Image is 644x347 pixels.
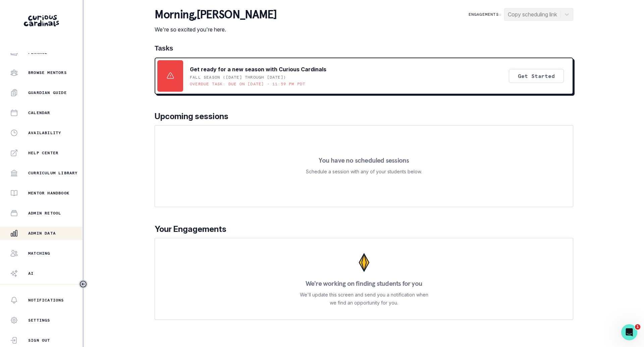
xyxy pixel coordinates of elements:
p: Admin Retool [28,210,61,216]
p: morning , [PERSON_NAME] [155,8,276,21]
p: Availability [28,130,61,136]
iframe: Intercom live chat [621,324,637,340]
h1: Tasks [155,44,573,52]
p: Settings [28,318,50,323]
p: Engagements: [469,12,501,17]
p: You have no scheduled sessions [319,157,409,164]
p: Upcoming sessions [155,110,573,122]
p: Schedule a session with any of your students below. [306,168,422,176]
button: Get Started [509,69,564,83]
p: We'll update this screen and send you a notification when we find an opportunity for you. [300,291,428,307]
p: Curriculum Library [28,170,78,176]
p: Notifications [28,297,64,303]
p: We're so excited you're here. [155,25,276,33]
img: Curious Cardinals Logo [24,15,59,26]
p: Get ready for a new season with Curious Cardinals [190,65,326,73]
p: Fall Season ([DATE] through [DATE]) [190,75,286,80]
p: Admin Data [28,231,56,236]
p: Browse Mentors [28,70,67,75]
p: We're working on finding students for you [306,280,422,287]
p: Sign Out [28,338,50,343]
p: Overdue task: Due on [DATE] • 11:59 PM PDT [190,81,305,87]
p: Mentor Handbook [28,190,69,196]
button: Toggle sidebar [79,280,88,288]
p: Your Engagements [155,223,573,235]
p: Help Center [28,150,58,156]
p: Calendar [28,110,50,115]
p: Matching [28,251,50,256]
p: AI [28,271,34,276]
span: 1 [635,324,640,330]
p: Guardian Guide [28,90,67,95]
